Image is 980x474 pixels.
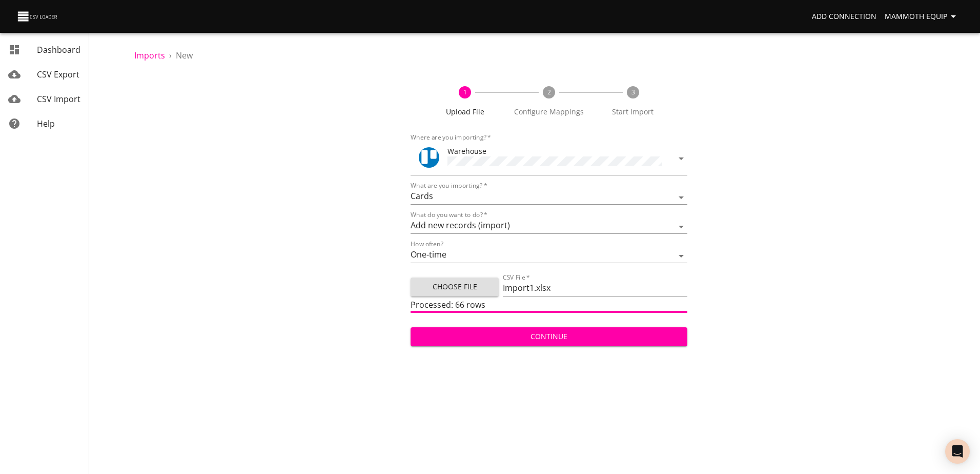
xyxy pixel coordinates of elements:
[812,10,876,23] span: Add Connection
[419,147,439,168] div: Tool
[37,118,55,129] span: Help
[411,183,487,189] label: What are you importing?
[411,142,687,175] div: ToolWarehouse
[419,281,491,293] span: Choose File
[945,439,970,464] div: Open Intercom Messenger
[169,49,172,62] li: ›
[595,107,671,117] span: Start Import
[447,146,486,156] span: Warehouse
[411,212,487,218] label: What do you want to do?
[419,147,439,168] img: Trello
[885,10,959,23] span: Mammoth Equip
[427,107,503,117] span: Upload File
[176,50,193,61] span: New
[411,299,485,310] span: Processed: 66 rows
[37,93,80,105] span: CSV Import
[37,44,80,55] span: Dashboard
[411,134,491,141] label: Where are you importing?
[547,88,551,96] text: 2
[503,274,530,281] label: CSV File
[419,330,679,343] span: Continue
[511,107,587,117] span: Configure Mappings
[463,88,467,96] text: 1
[16,9,59,24] img: CSV Loader
[411,327,687,346] button: Continue
[631,88,635,96] text: 3
[411,278,499,297] button: Choose File
[808,7,881,26] a: Add Connection
[37,69,79,80] span: CSV Export
[411,241,443,247] label: How often?
[881,7,964,26] button: Mammoth Equip
[134,50,165,61] a: Imports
